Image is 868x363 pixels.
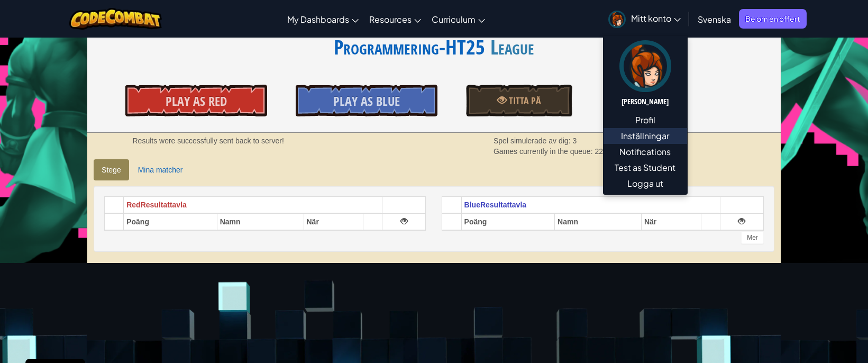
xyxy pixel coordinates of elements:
a: Mitt konto [603,2,686,35]
img: CodeCombat logo [69,8,162,30]
th: Poäng [124,213,217,230]
span: 3 [572,137,577,145]
h5: [PERSON_NAME] [614,97,677,105]
a: Mina matcher [130,159,191,180]
a: Titta på [466,85,572,116]
span: Curriculum [432,14,476,25]
span: Resources [369,14,412,25]
img: avatar [619,40,671,92]
strong: Results were successfully sent back to server! [132,137,284,145]
a: Stege [94,159,129,180]
span: Play As Red [166,93,227,110]
th: Namn [217,213,304,230]
th: Poäng [461,213,555,230]
a: Curriculum [426,5,490,33]
a: Be om en offert [739,9,807,29]
a: Logga ut [604,176,687,192]
span: League [485,33,534,61]
span: Titta på [507,94,541,107]
a: Inställningar [604,128,687,144]
span: Svenska [698,14,731,25]
span: Blue [464,201,480,209]
span: Resultattavla [480,201,526,209]
a: Notifications [604,144,687,160]
a: Test as Student [604,160,687,176]
img: avatar [608,11,626,28]
span: Spel simulerade av dig: [494,137,572,145]
th: När [304,213,363,230]
th: Namn [555,213,642,230]
a: My Dashboards [282,5,364,33]
span: Mitt konto [631,13,681,24]
a: Profil [604,112,687,128]
a: Programmering-HT25 [334,33,485,61]
th: När [641,213,701,230]
span: My Dashboards [287,14,349,25]
span: Games currently in the queue: [494,147,595,156]
span: Resultattavla [141,201,187,209]
a: Svenska [692,5,736,33]
span: Play As Blue [333,93,400,110]
a: Resources [364,5,426,33]
div: Mer [741,231,764,244]
span: 22064 [595,147,615,156]
span: Notifications [619,146,671,158]
a: [PERSON_NAME] [604,39,687,112]
span: Red [126,201,140,209]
